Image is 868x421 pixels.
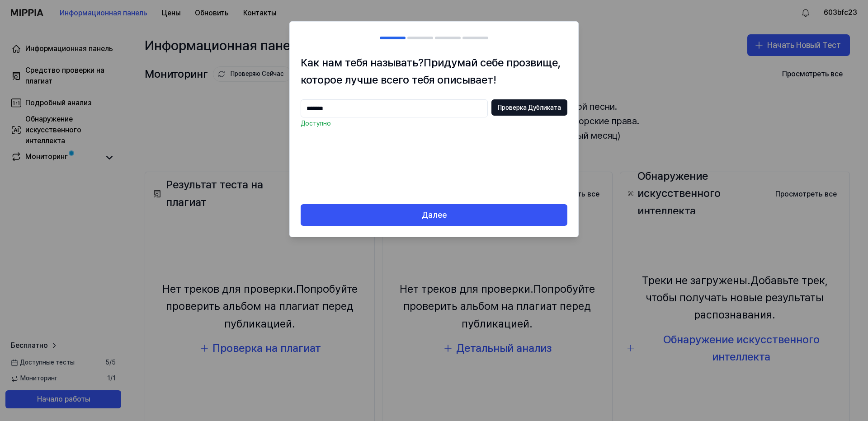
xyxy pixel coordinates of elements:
ya-tr-span: Придумай себе прозвище, которое лучше всего тебя описывает! [301,56,561,86]
ya-tr-span: Как нам тебя называть? [301,56,424,69]
button: Далее [301,204,567,226]
ya-tr-span: Проверка Дубликата [498,103,561,112]
ya-tr-span: Доступно [301,120,331,127]
ya-tr-span: Далее [422,209,447,222]
button: Проверка Дубликата [491,99,567,116]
